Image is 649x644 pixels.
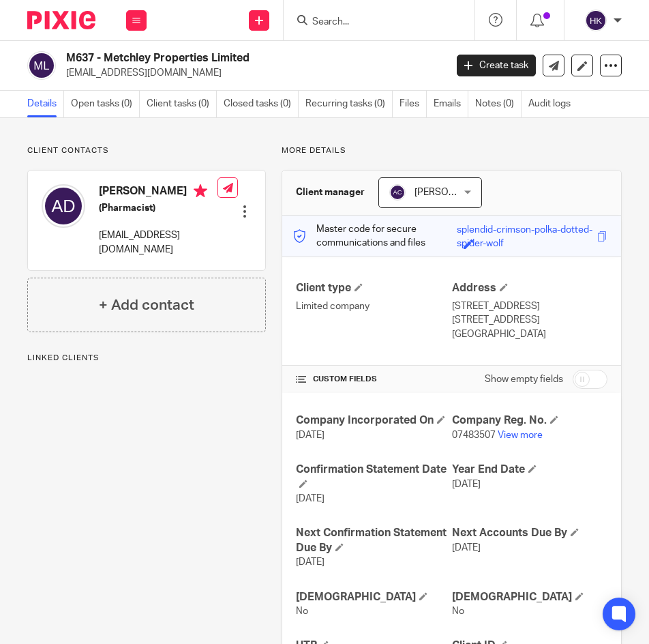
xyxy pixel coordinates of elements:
[42,184,85,228] img: svg%3E
[296,281,451,295] h4: Client type
[452,590,607,604] h4: [DEMOGRAPHIC_DATA]
[66,51,362,65] h2: M637 - Metchley Properties Limited
[399,91,427,117] a: Files
[99,295,194,316] h4: + Add contact
[296,413,451,428] h4: Company Incorporated On
[296,590,451,604] h4: [DEMOGRAPHIC_DATA]
[452,526,607,540] h4: Next Accounts Due By
[452,463,607,477] h4: Year End Date
[305,91,393,117] a: Recurring tasks (0)
[452,430,496,440] span: 07483507
[296,374,451,385] h4: CUSTOM FIELDS
[414,188,489,197] span: [PERSON_NAME]
[452,313,607,327] p: [STREET_ADDRESS]
[27,145,266,156] p: Client contacts
[71,91,140,117] a: Open tasks (0)
[27,353,266,364] p: Linked clients
[296,299,451,313] p: Limited company
[475,91,522,117] a: Notes (0)
[194,184,207,198] i: Primary
[452,327,607,341] p: [GEOGRAPHIC_DATA]
[434,91,468,117] a: Emails
[452,413,607,428] h4: Company Reg. No.
[296,463,451,492] h4: Confirmation Statement Date
[452,299,607,313] p: [STREET_ADDRESS]
[452,606,464,616] span: No
[498,430,543,440] a: View more
[452,543,481,553] span: [DATE]
[311,16,434,29] input: Search
[296,430,324,440] span: [DATE]
[27,11,95,29] img: Pixie
[282,145,622,156] p: More details
[296,186,365,199] h3: Client manager
[66,66,436,80] p: [EMAIL_ADDRESS][DOMAIN_NAME]
[389,184,406,201] img: svg%3E
[457,55,536,76] a: Create task
[296,606,308,616] span: No
[292,222,457,250] p: Master code for secure communications and files
[27,51,56,80] img: svg%3E
[585,10,607,31] img: svg%3E
[485,372,563,386] label: Show empty fields
[224,91,299,117] a: Closed tasks (0)
[296,557,324,567] span: [DATE]
[296,494,324,503] span: [DATE]
[452,281,607,295] h4: Address
[99,229,217,257] p: [EMAIL_ADDRESS][DOMAIN_NAME]
[147,91,217,117] a: Client tasks (0)
[99,184,217,201] h4: [PERSON_NAME]
[457,223,594,239] div: splendid-crimson-polka-dotted-spider-wolf
[27,91,64,117] a: Details
[528,91,577,117] a: Audit logs
[296,526,451,555] h4: Next Confirmation Statement Due By
[99,201,217,215] h5: (Pharmacist)
[452,480,481,489] span: [DATE]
